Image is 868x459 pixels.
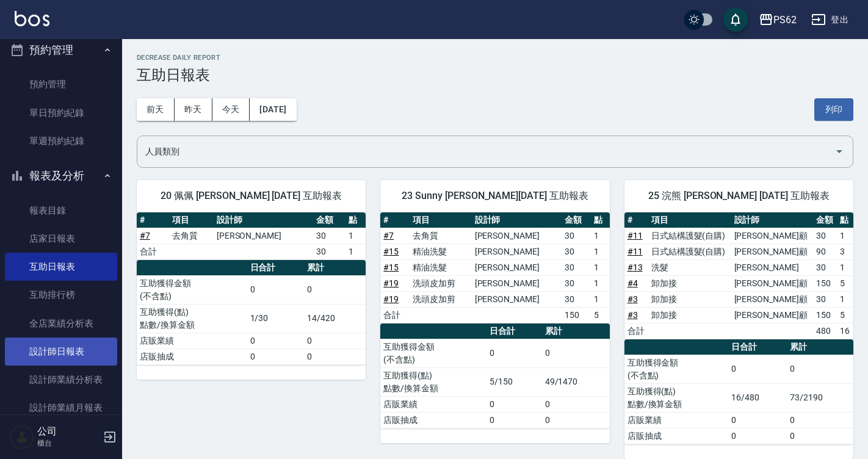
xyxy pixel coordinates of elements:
[787,383,853,412] td: 73/2190
[5,309,117,338] a: 全店業績分析表
[247,333,305,349] td: 0
[37,438,99,449] p: 櫃台
[247,260,305,276] th: 日合計
[591,275,609,291] td: 1
[486,367,541,396] td: 5/150
[728,428,786,444] td: 0
[5,281,117,309] a: 互助排行榜
[212,98,250,121] button: 今天
[731,212,814,228] th: 設計師
[486,323,541,339] th: 日合計
[345,212,366,228] th: 點
[410,212,471,228] th: 項目
[5,34,117,66] button: 預約管理
[175,98,212,121] button: 昨天
[142,141,830,162] input: 人員名稱
[5,225,117,253] a: 店家日報表
[773,12,797,27] div: PS62
[380,367,486,396] td: 互助獲得(點) 點數/換算金額
[723,7,748,32] button: save
[837,275,853,291] td: 5
[472,228,562,244] td: [PERSON_NAME]
[787,428,853,444] td: 0
[813,212,837,228] th: 金額
[410,259,471,275] td: 精油洗髮
[140,231,150,240] a: #7
[591,244,609,259] td: 1
[648,212,731,228] th: 項目
[813,291,837,307] td: 30
[5,197,117,225] a: 報表目錄
[410,228,471,244] td: 去角質
[151,190,351,202] span: 20 佩佩 [PERSON_NAME] [DATE] 互助報表
[380,412,486,428] td: 店販抽成
[345,228,366,244] td: 1
[169,228,214,244] td: 去角質
[472,275,562,291] td: [PERSON_NAME]
[624,428,729,444] td: 店販抽成
[624,212,853,339] table: a dense table
[624,323,648,339] td: 合計
[5,253,117,281] a: 互助日報表
[813,323,837,339] td: 480
[624,339,853,444] table: a dense table
[837,307,853,323] td: 5
[37,425,99,438] h5: 公司
[313,228,345,244] td: 30
[627,262,643,272] a: #13
[591,212,609,228] th: 點
[137,98,175,121] button: 前天
[137,244,169,259] td: 合計
[486,412,541,428] td: 0
[639,190,839,202] span: 25 浣熊 [PERSON_NAME] [DATE] 互助報表
[624,412,729,428] td: 店販業績
[304,333,366,349] td: 0
[830,142,849,161] button: Open
[247,304,305,333] td: 1/30
[137,260,366,365] table: a dense table
[5,338,117,366] a: 設計師日報表
[648,307,731,323] td: 卸加接
[837,228,853,244] td: 1
[728,355,786,383] td: 0
[10,425,34,449] img: Person
[137,275,247,304] td: 互助獲得金額 (不含點)
[383,262,399,272] a: #15
[728,412,786,428] td: 0
[380,339,486,367] td: 互助獲得金額 (不含點)
[383,247,399,256] a: #15
[380,307,410,323] td: 合計
[5,99,117,127] a: 單日預約紀錄
[395,190,595,202] span: 23 Sunny [PERSON_NAME][DATE] 互助報表
[313,244,345,259] td: 30
[731,291,814,307] td: [PERSON_NAME]顧
[837,323,853,339] td: 16
[169,212,214,228] th: 項目
[5,160,117,192] button: 報表及分析
[837,259,853,275] td: 1
[813,259,837,275] td: 30
[137,304,247,333] td: 互助獲得(點) 點數/換算金額
[728,339,786,355] th: 日合計
[542,367,610,396] td: 49/1470
[5,394,117,422] a: 設計師業績月報表
[304,275,366,304] td: 0
[648,275,731,291] td: 卸加接
[5,366,117,394] a: 設計師業績分析表
[624,212,648,228] th: #
[304,349,366,364] td: 0
[410,291,471,307] td: 洗頭皮加剪
[345,244,366,259] td: 1
[214,228,313,244] td: [PERSON_NAME]
[247,275,305,304] td: 0
[542,396,610,412] td: 0
[137,67,853,84] h3: 互助日報表
[728,383,786,412] td: 16/480
[472,291,562,307] td: [PERSON_NAME]
[731,228,814,244] td: [PERSON_NAME]顧
[383,294,399,304] a: #19
[627,247,643,256] a: #11
[591,228,609,244] td: 1
[542,412,610,428] td: 0
[137,333,247,349] td: 店販業績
